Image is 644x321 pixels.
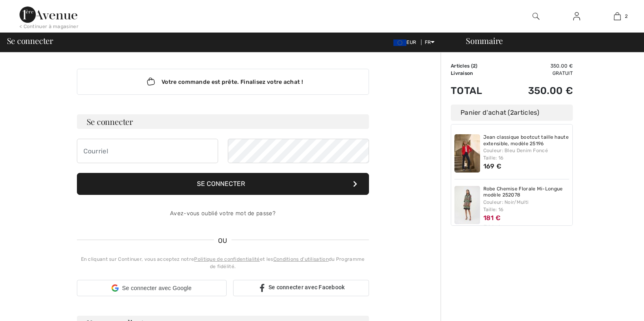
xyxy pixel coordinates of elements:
[393,39,419,45] span: EUR
[273,256,329,262] a: Conditions d'utilisation
[77,173,369,195] button: Se connecter
[77,280,227,296] div: Se connecter avec Google
[20,7,77,23] img: 1ère Avenue
[573,11,580,21] img: Mes infos
[454,186,480,224] img: Robe Chemise Florale Mi-Longue modèle 252078
[393,39,406,46] img: Euro
[483,224,502,231] s: 329 €
[77,255,369,270] div: En cliquant sur Continuer, vous acceptez notre et les du Programme de fidélité.
[425,39,435,45] span: FR
[510,109,514,116] span: 2
[454,134,480,173] img: Jean classique bootcut taille haute extensible, modèle 25196
[451,77,501,105] td: Total
[483,162,502,170] span: 169 €
[625,13,628,20] span: 2
[214,236,231,246] span: OU
[501,70,573,77] td: Gratuit
[501,62,573,70] td: 350.00 €
[170,210,275,217] a: Avez-vous oublié votre mot de passe?
[269,284,345,290] span: Se connecter avec Facebook
[473,63,476,69] span: 2
[77,139,218,163] input: Courriel
[451,62,501,70] td: Articles ( )
[77,69,369,95] div: Votre commande est prête. Finalisez votre achat !
[194,256,260,262] a: Politique de confidentialité
[20,23,79,30] div: < Continuer à magasiner
[483,186,570,199] a: Robe Chemise Florale Mi-Longue modèle 252078
[567,11,587,22] a: Se connecter
[456,37,639,45] div: Sommaire
[77,114,369,129] h3: Se connecter
[233,280,369,296] a: Se connecter avec Facebook
[7,37,53,45] span: Se connecter
[451,105,573,121] div: Panier d'achat ( articles)
[451,70,501,77] td: Livraison
[122,284,192,293] span: Se connecter avec Google
[483,147,570,162] div: Couleur: Bleu Denim Foncé Taille: 16
[483,214,501,222] span: 181 €
[614,11,621,21] img: Mon panier
[483,134,570,147] a: Jean classique bootcut taille haute extensible, modèle 25196
[483,199,570,213] div: Couleur: Noir/Multi Taille: 16
[501,77,573,105] td: 350.00 €
[597,11,637,21] a: 2
[533,11,539,21] img: recherche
